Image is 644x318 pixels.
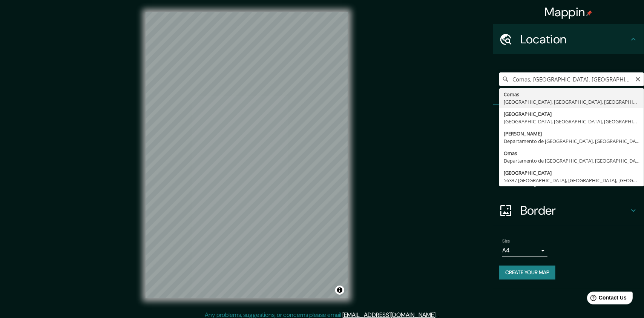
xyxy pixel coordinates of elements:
canvas: Map [146,12,348,298]
div: Style [493,135,644,165]
div: Border [493,195,644,226]
div: Departamento de [GEOGRAPHIC_DATA], [GEOGRAPHIC_DATA] [504,137,639,145]
div: [GEOGRAPHIC_DATA] [504,110,639,118]
button: Toggle attribution [335,286,344,295]
div: Layout [493,165,644,195]
div: [PERSON_NAME] [504,130,639,137]
div: A4 [502,244,547,257]
div: 56337 [GEOGRAPHIC_DATA], [GEOGRAPHIC_DATA], [GEOGRAPHIC_DATA] [504,177,639,184]
h4: Layout [520,173,629,188]
h4: Location [520,32,629,47]
img: pin-icon.png [586,10,592,16]
label: Size [502,238,510,244]
div: [GEOGRAPHIC_DATA] [504,169,639,177]
div: Pins [493,105,644,135]
button: Clear [635,75,641,82]
h4: Border [520,203,629,218]
button: Create your map [499,266,555,280]
input: Pick your city or area [499,72,644,86]
div: Comas [504,91,639,98]
h4: Mappin [545,5,593,20]
iframe: Help widget launcher [577,289,636,310]
div: Departamento de [GEOGRAPHIC_DATA], [GEOGRAPHIC_DATA] [504,157,639,164]
div: Omas [504,149,639,157]
div: [GEOGRAPHIC_DATA], [GEOGRAPHIC_DATA], [GEOGRAPHIC_DATA] [504,98,639,106]
div: Location [493,24,644,54]
div: [GEOGRAPHIC_DATA], [GEOGRAPHIC_DATA], [GEOGRAPHIC_DATA] [504,118,639,125]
